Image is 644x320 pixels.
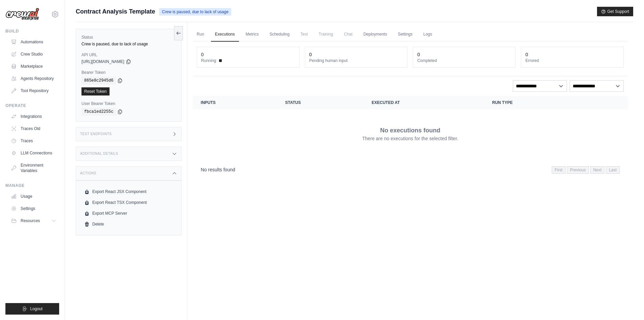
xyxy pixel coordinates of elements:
a: Reset Token [81,87,110,95]
a: Agents Repository [8,73,59,84]
div: 0 [201,51,204,58]
span: First [552,166,566,174]
nav: Pagination [552,166,620,174]
a: Marketplace [8,61,59,72]
a: LLM Connections [8,148,59,158]
a: Crew Studio [8,49,59,60]
a: Run [193,27,208,42]
th: Status [277,96,364,109]
dt: Pending human input [309,58,403,63]
h3: Actions [80,171,96,175]
span: Last [606,166,620,174]
code: fbca1ed2255c [81,108,116,116]
a: Export React JSX Component [81,186,176,197]
div: Crew is paused, due to lack of usage [81,41,176,47]
a: Integrations [8,111,59,122]
a: Tool Repository [8,85,59,96]
label: Status [81,35,176,40]
a: Export React TSX Component [81,197,176,208]
div: Manage [5,183,59,188]
span: Test [296,27,312,41]
span: Logout [30,306,43,312]
iframe: Chat Widget [610,287,644,320]
th: Executed at [363,96,484,109]
span: Resources [21,218,40,223]
span: [URL][DOMAIN_NAME] [81,59,124,64]
p: No executions found [380,126,440,135]
img: Logo [5,8,39,21]
span: Training is not available until the deployment is complete [315,27,337,41]
a: Settings [394,27,416,42]
dt: Completed [417,58,511,63]
label: Bearer Token [81,70,176,75]
a: Delete [81,219,176,230]
th: Inputs [193,96,277,109]
a: Traces [8,135,59,146]
code: 865e8c2945d6 [81,77,116,85]
label: User Bearer Token [81,101,176,106]
a: Logs [419,27,436,42]
th: Run Type [484,96,584,109]
a: Export MCP Server [81,208,176,219]
button: Get Support [597,7,633,16]
a: Metrics [242,27,263,42]
a: Scheduling [265,27,293,42]
button: Resources [8,215,59,226]
p: There are no executions for the selected filter. [362,135,458,142]
section: Crew executions table [193,96,628,178]
span: Running [201,58,216,63]
h3: Test Endpoints [80,132,112,136]
a: Automations [8,37,59,47]
nav: Pagination [193,161,628,178]
a: Usage [8,191,59,202]
span: Crew is paused, due to lack of usage [159,8,231,16]
div: 0 [525,51,528,58]
a: Executions [211,27,239,42]
span: Next [590,166,605,174]
span: Chat is not available until the deployment is complete [340,27,357,41]
dt: Errored [525,58,619,63]
label: API URL [81,52,176,58]
span: Contract Analysis Template [76,7,155,16]
a: Deployments [359,27,391,42]
span: Previous [567,166,589,174]
button: Logout [5,303,59,315]
h3: Additional Details [80,152,118,156]
p: No results found [201,166,235,173]
div: Build [5,28,59,34]
a: Traces Old [8,123,59,134]
a: Settings [8,203,59,214]
div: 0 [309,51,312,58]
div: Operate [5,103,59,108]
div: 0 [417,51,420,58]
a: Environment Variables [8,160,59,176]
